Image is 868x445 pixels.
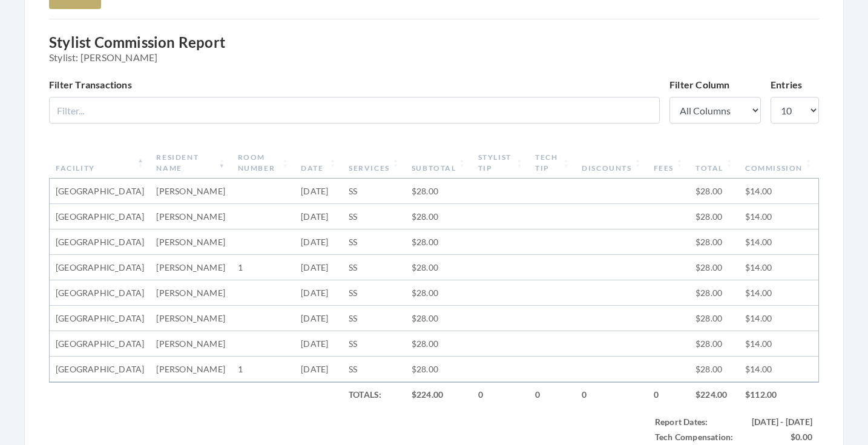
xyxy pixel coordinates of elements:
[739,147,818,179] th: Commission: activate to sort column ascending
[343,280,406,306] td: SS
[746,414,818,429] td: [DATE] - [DATE]
[50,204,150,229] td: [GEOGRAPHIC_DATA]
[295,280,343,306] td: [DATE]
[232,147,295,179] th: Room Number: activate to sort column ascending
[406,306,472,331] td: $28.00
[406,147,472,179] th: Subtotal: activate to sort column ascending
[150,255,231,280] td: [PERSON_NAME]
[576,147,647,179] th: Discounts: activate to sort column ascending
[406,357,472,382] td: $28.00
[739,204,818,229] td: $14.00
[472,382,530,407] td: 0
[689,204,739,229] td: $28.00
[648,147,689,179] th: Fees: activate to sort column ascending
[349,389,381,400] strong: Totals:
[232,255,295,280] td: 1
[295,147,343,179] th: Date: activate to sort column ascending
[50,179,150,204] td: [GEOGRAPHIC_DATA]
[739,280,818,306] td: $14.00
[689,179,739,204] td: $28.00
[406,255,472,280] td: $28.00
[689,331,739,357] td: $28.00
[343,179,406,204] td: SS
[50,306,150,331] td: [GEOGRAPHIC_DATA]
[472,147,530,179] th: Stylist Tip: activate to sort column ascending
[649,429,746,444] td: Tech Compensation:
[739,382,818,407] td: $112.00
[529,382,576,407] td: 0
[739,306,818,331] td: $14.00
[689,147,739,179] th: Total: activate to sort column ascending
[50,229,150,255] td: [GEOGRAPHIC_DATA]
[739,255,818,280] td: $14.00
[576,382,647,407] td: 0
[406,179,472,204] td: $28.00
[295,331,343,357] td: [DATE]
[343,331,406,357] td: SS
[649,414,746,429] td: Report Dates:
[406,280,472,306] td: $28.00
[746,429,818,444] td: $0.00
[343,147,406,179] th: Services: activate to sort column ascending
[150,331,231,357] td: [PERSON_NAME]
[739,357,818,382] td: $14.00
[689,382,739,407] td: $224.00
[406,382,472,407] td: $224.00
[689,255,739,280] td: $28.00
[49,51,819,63] span: Stylist: [PERSON_NAME]
[406,229,472,255] td: $28.00
[343,255,406,280] td: SS
[150,204,231,229] td: [PERSON_NAME]
[669,77,730,92] label: Filter Column
[295,204,343,229] td: [DATE]
[406,331,472,357] td: $28.00
[295,357,343,382] td: [DATE]
[689,357,739,382] td: $28.00
[689,306,739,331] td: $28.00
[739,229,818,255] td: $14.00
[771,77,802,92] label: Entries
[150,179,231,204] td: [PERSON_NAME]
[150,306,231,331] td: [PERSON_NAME]
[295,179,343,204] td: [DATE]
[50,331,150,357] td: [GEOGRAPHIC_DATA]
[49,97,660,124] input: Filter...
[343,204,406,229] td: SS
[295,229,343,255] td: [DATE]
[150,357,231,382] td: [PERSON_NAME]
[49,77,132,92] label: Filter Transactions
[50,255,150,280] td: [GEOGRAPHIC_DATA]
[689,280,739,306] td: $28.00
[648,382,689,407] td: 0
[150,229,231,255] td: [PERSON_NAME]
[739,179,818,204] td: $14.00
[343,229,406,255] td: SS
[50,280,150,306] td: [GEOGRAPHIC_DATA]
[150,280,231,306] td: [PERSON_NAME]
[739,331,818,357] td: $14.00
[529,147,576,179] th: Tech Tip: activate to sort column ascending
[50,147,150,179] th: Facility: activate to sort column descending
[689,229,739,255] td: $28.00
[343,306,406,331] td: SS
[406,204,472,229] td: $28.00
[50,357,150,382] td: [GEOGRAPHIC_DATA]
[343,357,406,382] td: SS
[232,357,295,382] td: 1
[295,306,343,331] td: [DATE]
[295,255,343,280] td: [DATE]
[150,147,231,179] th: Resident Name: activate to sort column ascending
[49,34,819,63] h3: Stylist Commission Report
